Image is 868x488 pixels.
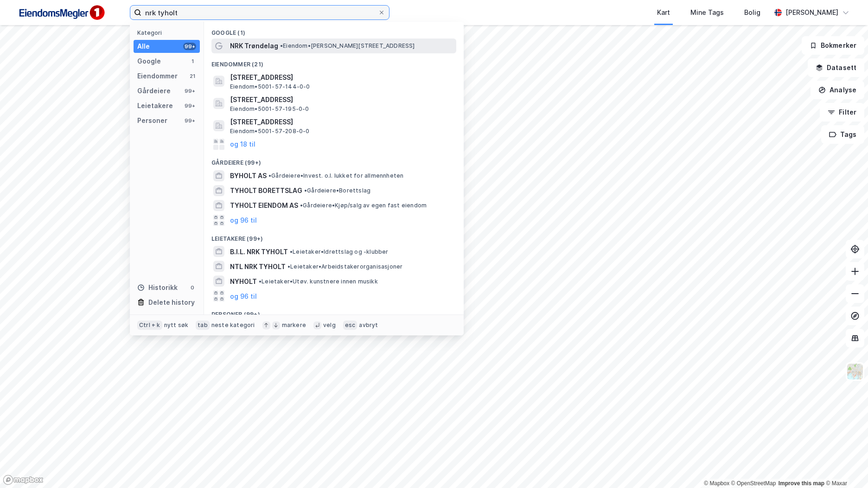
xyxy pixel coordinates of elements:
div: Historikk [137,282,178,293]
div: Alle [137,41,150,52]
button: Bokmerker [802,36,864,55]
span: TYHOLT EIENDOM AS [230,200,298,211]
div: Leietakere [137,100,173,111]
button: Analyse [811,81,864,99]
button: Tags [821,125,864,144]
span: • [268,172,271,179]
span: • [259,278,262,285]
iframe: Chat Widget [822,443,868,488]
div: Personer (99+) [204,303,464,320]
div: avbryt [359,321,378,329]
div: 21 [189,72,196,80]
div: tab [196,321,210,330]
div: Kategori [137,29,200,36]
span: • [287,263,290,270]
span: Leietaker • Idrettslag og -klubber [290,248,389,256]
div: Eiendommer (21) [204,53,464,70]
img: F4PB6Px+NJ5v8B7XTbfpPpyloAAAAASUVORK5CYII= [15,2,108,23]
span: Gårdeiere • Kjøp/salg av egen fast eiendom [300,202,427,209]
div: nytt søk [164,321,189,329]
div: Google (1) [204,22,464,39]
div: Delete history [148,297,195,308]
span: [STREET_ADDRESS] [230,94,453,105]
button: og 96 til [230,290,257,302]
div: neste kategori [211,321,255,329]
span: • [280,42,283,49]
div: Eiendommer [137,71,178,82]
div: [PERSON_NAME] [785,7,838,18]
span: • [300,202,303,209]
div: Personer [137,115,167,126]
button: og 96 til [230,215,257,226]
div: 0 [189,284,196,291]
div: 99+ [183,117,196,124]
button: og 18 til [230,139,255,150]
div: Bolig [744,7,760,18]
span: • [290,248,293,255]
span: NRK Trøndelag [230,40,278,51]
div: Google [137,56,161,67]
span: B.I.L. NRK TYHOLT [230,246,288,257]
span: Leietaker • Utøv. kunstnere innen musikk [259,278,378,285]
span: NYHOLT [230,276,257,287]
img: Z [846,363,864,380]
a: Mapbox homepage [3,475,44,485]
span: Leietaker • Arbeidstakerorganisasjoner [287,263,402,270]
div: 99+ [183,87,196,95]
span: Eiendom • [PERSON_NAME][STREET_ADDRESS] [280,42,415,50]
div: Gårdeiere [137,85,171,96]
input: Søk på adresse, matrikkel, gårdeiere, leietakere eller personer [141,6,378,19]
div: esc [343,321,357,330]
div: markere [282,321,306,329]
span: Eiendom • 5001-57-195-0-0 [230,105,309,113]
div: 99+ [183,102,196,109]
span: Eiendom • 5001-57-144-0-0 [230,83,310,90]
div: 1 [189,58,196,65]
div: Leietakere (99+) [204,228,464,244]
div: velg [323,321,336,329]
div: 99+ [183,43,196,50]
button: Filter [820,103,864,122]
span: BYHOLT AS [230,170,267,181]
div: Kontrollprogram for chat [822,443,868,488]
span: • [304,187,307,194]
button: Datasett [808,58,864,77]
span: Gårdeiere • Borettslag [304,187,370,194]
div: Gårdeiere (99+) [204,152,464,168]
span: NTL NRK TYHOLT [230,261,286,272]
span: [STREET_ADDRESS] [230,116,453,128]
a: OpenStreetMap [731,480,776,487]
span: [STREET_ADDRESS] [230,72,453,83]
div: Ctrl + k [137,321,162,330]
a: Mapbox [704,480,729,487]
div: Mine Tags [690,7,724,18]
span: Eiendom • 5001-57-208-0-0 [230,128,310,135]
div: Kart [657,7,670,18]
a: Improve this map [779,480,824,487]
span: Gårdeiere • Invest. o.l. lukket for allmennheten [268,172,403,180]
span: TYHOLT BORETTSLAG [230,185,302,196]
